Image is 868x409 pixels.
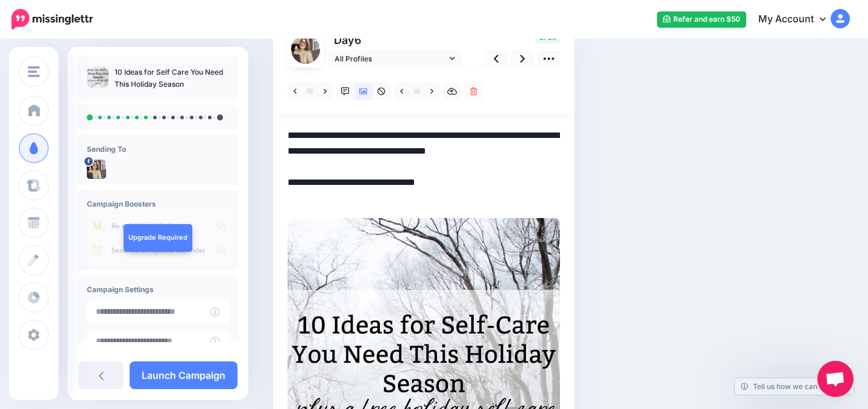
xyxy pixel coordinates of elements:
span: 2728 [536,31,560,43]
img: c894d15a9a02ec0b47aee98da8e6313c_thumb.jpg [87,66,108,88]
img: 218253520_234552475155016_8163494364171905236_n-bsa153206.jpg [291,35,320,64]
a: Upgrade Required [124,224,192,252]
img: campaign_review_boosters.png [87,214,229,261]
img: menu.png [28,66,40,77]
h4: Sending To [87,145,229,154]
img: 218253520_234552475155016_8163494364171905236_n-bsa153206.jpg [87,160,106,179]
a: All Profiles [329,50,461,67]
img: Missinglettr [11,9,93,30]
h4: Campaign Settings [87,285,229,294]
a: Refer and earn $50 [657,11,746,28]
a: Open chat [817,361,854,397]
p: Day [329,31,463,49]
a: My Account [746,5,850,34]
span: All Profiles [335,52,447,65]
p: 10 Ideas for Self Care You Need This Holiday Season [115,66,229,90]
a: Tell us how we can improve [735,378,854,395]
span: 6 [354,34,362,46]
h4: Campaign Boosters [87,199,229,208]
